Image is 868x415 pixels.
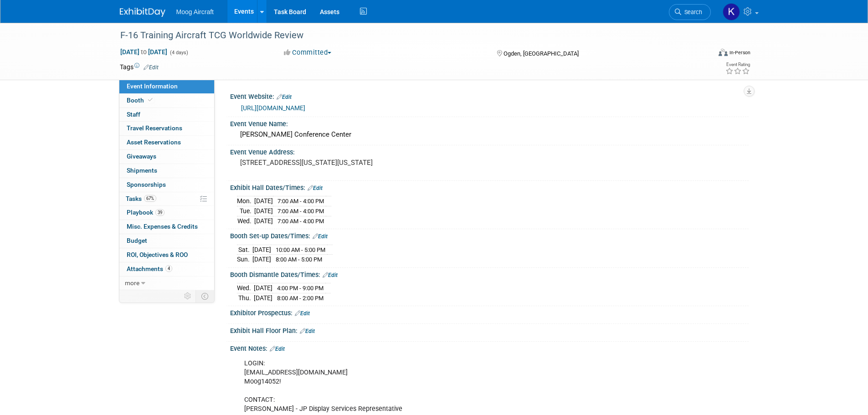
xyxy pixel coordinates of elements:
[119,94,214,108] a: Booth
[119,80,214,93] a: Event Information
[165,265,172,272] span: 4
[176,8,214,15] span: Moog Aircraft
[127,181,166,188] span: Sponsorships
[144,64,159,71] a: Edit
[669,4,711,20] a: Search
[119,277,214,290] a: more
[277,218,324,225] span: 7:00 AM - 4:00 PM
[657,47,751,61] div: Event Format
[119,234,214,248] a: Budget
[725,62,750,67] div: Event Rating
[323,272,338,278] a: Edit
[127,111,140,118] span: Staff
[127,153,156,160] span: Giveaways
[230,181,749,193] div: Exhibit Hall Dates/Times:
[252,255,271,264] td: [DATE]
[729,49,750,56] div: In-Person
[237,245,252,255] td: Sat.
[230,229,749,241] div: Booth Set-up Dates/Times:
[119,164,214,178] a: Shipments
[126,195,156,202] span: Tasks
[119,178,214,192] a: Sponsorships
[237,216,254,225] td: Wed.
[240,159,436,167] pre: [STREET_ADDRESS][US_STATE][US_STATE]
[127,251,188,258] span: ROI, Objectives & ROO
[237,128,742,142] div: [PERSON_NAME] Conference Center
[119,136,214,149] a: Asset Reservations
[127,124,182,132] span: Travel Reservations
[120,8,165,17] img: ExhibitDay
[127,209,164,216] span: Playbook
[254,206,273,216] td: [DATE]
[281,48,335,57] button: Committed
[144,195,156,202] span: 67%
[119,262,214,276] a: Attachments4
[252,245,271,255] td: [DATE]
[119,206,214,220] a: Playbook39
[237,293,254,302] td: Thu.
[119,220,214,234] a: Misc. Expenses & Credits
[119,192,214,206] a: Tasks67%
[119,150,214,164] a: Giveaways
[503,50,579,57] span: Ogden, [GEOGRAPHIC_DATA]
[195,290,214,302] td: Toggle Event Tabs
[119,248,214,262] a: ROI, Objectives & ROO
[230,268,749,280] div: Booth Dismantle Dates/Times:
[148,97,153,102] i: Booth reservation complete
[125,279,139,287] span: more
[237,283,254,293] td: Wed.
[719,49,728,56] img: Format-Inperson.png
[254,293,272,302] td: [DATE]
[127,167,157,174] span: Shipments
[254,283,272,293] td: [DATE]
[127,138,181,146] span: Asset Reservations
[300,328,315,334] a: Edit
[254,216,273,225] td: [DATE]
[127,237,147,244] span: Budget
[230,90,749,102] div: Event Website:
[119,108,214,122] a: Staff
[127,82,178,90] span: Event Information
[230,145,749,157] div: Event Venue Address:
[295,310,310,317] a: Edit
[237,255,252,264] td: Sun.
[237,196,254,206] td: Mon.
[117,27,697,44] div: F-16 Training Aircraft TCG Worldwide Review
[277,285,324,292] span: 4:00 PM - 9:00 PM
[169,50,188,56] span: (4 days)
[723,3,740,20] img: Kelsey Blackley
[276,256,322,263] span: 8:00 AM - 5:00 PM
[127,265,172,272] span: Attachments
[277,208,324,215] span: 7:00 AM - 4:00 PM
[230,342,749,354] div: Event Notes:
[119,122,214,135] a: Travel Reservations
[230,117,749,128] div: Event Venue Name:
[127,223,198,230] span: Misc. Expenses & Credits
[277,198,324,205] span: 7:00 AM - 4:00 PM
[120,48,168,56] span: [DATE] [DATE]
[277,94,292,100] a: Edit
[270,346,285,352] a: Edit
[277,295,324,302] span: 8:00 AM - 2:00 PM
[230,306,749,318] div: Exhibitor Prospectus:
[139,48,148,56] span: to
[230,324,749,336] div: Exhibit Hall Floor Plan:
[276,246,325,253] span: 10:00 AM - 5:00 PM
[180,290,196,302] td: Personalize Event Tab Strip
[254,196,273,206] td: [DATE]
[313,233,328,240] a: Edit
[127,97,154,104] span: Booth
[308,185,323,191] a: Edit
[237,206,254,216] td: Tue.
[681,9,702,15] span: Search
[241,104,305,112] a: [URL][DOMAIN_NAME]
[120,62,159,72] td: Tags
[155,209,164,216] span: 39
